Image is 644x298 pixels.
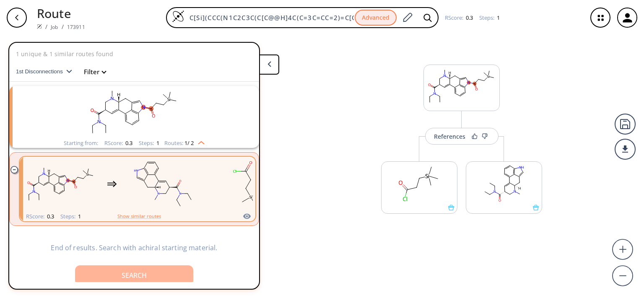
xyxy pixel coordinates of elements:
span: 0.3 [465,14,473,21]
span: 0.3 [46,212,54,220]
svg: CCN(CC)C(=O)[C@@H]1C=C2c3cccc4c3c(cn4C(=O)CC[Si](C)(C)C)C[C@H]2N(C)C1 [23,158,99,210]
img: Logo Spaya [172,10,184,23]
a: 173911 [67,23,85,31]
div: Steps : [139,140,159,146]
span: 0.3 [124,139,132,147]
img: Spaya logo [37,24,42,29]
button: Advanced [355,10,397,26]
p: End of results. Search with achiral starting material. [46,243,222,253]
div: Steps : [479,15,500,21]
span: 1 [496,14,500,21]
div: RScore : [445,15,473,21]
button: Filter [79,69,106,75]
button: 1st Disconnections [16,62,79,82]
button: Search [75,265,193,285]
ul: clusters [9,82,259,230]
svg: CCN(CC)C(=O)[C@@H]1C=C2c3cccc4c3c(cn4C(=O)CC[Si](C)(C)C)C[C@H]2N(C)C1 [25,86,243,138]
span: 1 / 2 [184,140,194,146]
button: References [425,128,499,145]
svg: C[Si](C)(C)CCC(=O)Cl [382,162,457,205]
div: RScore : [26,214,54,219]
svg: CCN(CC)C(=O)[C@@H]1C=C2c3cccc4[nH]cc(c34)C[C@H]2N(C)C1 [125,158,201,210]
img: Up [194,138,205,145]
div: References [434,134,465,139]
div: Starting from: [64,140,98,146]
a: Job [51,23,58,31]
svg: CCN(CC)C(=O)[C@@H]1C=C2c3cccc4[nH]cc(c34)C[C@H]2N(C)C1 [466,162,542,205]
p: 1 unique & 1 similar routes found [16,49,113,58]
span: 1 [155,139,159,147]
span: 1 [77,212,81,220]
button: Show similar routes [117,212,161,220]
span: 1st Disconnections [16,68,66,75]
div: RScore : [104,140,132,146]
input: Enter SMILES [184,13,355,22]
div: Routes: [164,140,205,146]
svg: C[Si](C)(C)CCC(=O)Cl [209,158,285,210]
li: / [62,22,64,31]
svg: CCN(CC)C(=O)[C@@H]1C=C2c3cccc4c3c(cn4C(=O)CC[Si](C)(C)C)C[C@H]2N(C)C1 [424,65,499,108]
div: Search [82,272,187,279]
p: Route [37,4,85,22]
div: Steps : [60,214,81,219]
li: / [45,22,47,31]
